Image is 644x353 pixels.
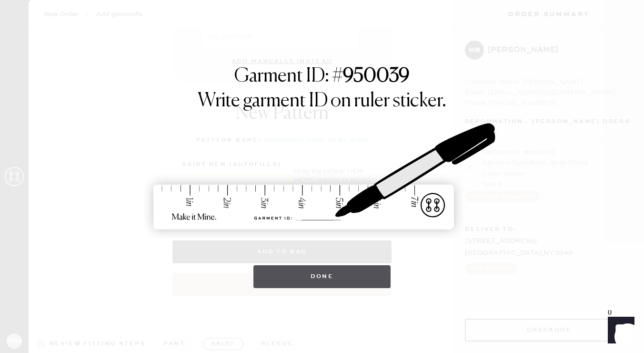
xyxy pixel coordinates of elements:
img: ruler-sticker-sharpie.svg [143,98,501,256]
h1: Garment ID: # [234,65,410,90]
iframe: Front Chat [599,310,640,351]
button: Done [253,265,391,288]
h1: Write garment ID on ruler sticker. [198,90,446,113]
strong: 950039 [343,67,410,86]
